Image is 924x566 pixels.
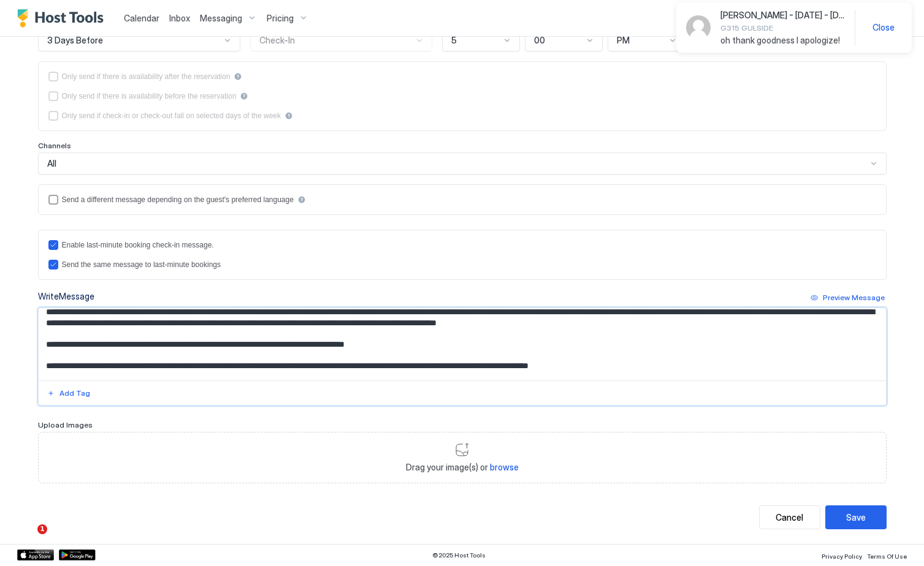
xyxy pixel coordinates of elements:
[47,158,56,169] span: All
[432,551,486,559] span: © 2025 Host Tools
[823,292,885,303] div: Preview Message
[809,290,887,305] button: Preview Message
[48,72,876,81] div: afterReservation
[59,549,96,560] a: Google Play Store
[38,290,94,303] div: Write Message
[490,462,519,472] span: browse
[534,35,545,46] span: 00
[12,524,42,554] iframe: Intercom live chat
[62,72,231,81] div: Only send if there is availability after the reservation
[776,511,803,524] div: Cancel
[267,13,294,24] span: Pricing
[45,386,92,401] button: Add Tag
[17,549,54,560] a: App Store
[822,553,862,560] span: Privacy Policy
[124,12,159,25] a: Calendar
[62,195,294,204] div: Send a different message depending on the guest's preferred language
[62,111,281,120] div: Only send if check-in or check-out fall on selected days of the week
[759,505,820,529] button: Cancel
[48,111,876,121] div: isLimited
[37,524,47,534] span: 1
[59,388,90,399] div: Add Tag
[617,35,630,46] span: PM
[47,35,103,46] span: 3 Days Before
[686,15,711,40] div: Avatar
[720,23,845,32] span: G315 GULSIDE
[451,35,457,46] span: 5
[38,420,93,429] span: Upload Images
[200,13,242,24] span: Messaging
[48,195,876,205] div: languagesEnabled
[48,91,876,101] div: beforeReservation
[846,511,866,524] div: Save
[169,13,190,23] span: Inbox
[867,549,907,562] a: Terms Of Use
[872,22,895,33] span: Close
[720,10,845,21] span: [PERSON_NAME] - [DATE] - [DATE]
[406,462,519,473] span: Drag your image(s) or
[867,553,907,560] span: Terms Of Use
[720,35,845,46] span: oh thank goodness I apologize!
[62,241,214,249] div: Enable last-minute booking check-in message.
[38,141,71,150] span: Channels
[124,13,159,23] span: Calendar
[39,308,886,380] textarea: Input Field
[825,505,887,529] button: Save
[48,240,876,250] div: lastMinuteMessageEnabled
[169,12,190,25] a: Inbox
[822,549,862,562] a: Privacy Policy
[62,260,221,269] div: Send the same message to last-minute bookings
[48,260,876,270] div: lastMinuteMessageIsTheSame
[62,92,237,100] div: Only send if there is availability before the reservation
[17,9,109,28] a: Host Tools Logo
